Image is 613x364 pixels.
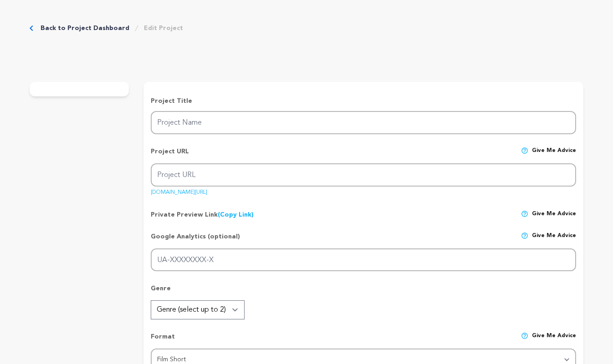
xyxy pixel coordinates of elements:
[151,210,254,219] p: Private Preview Link
[151,96,576,106] p: Project Title
[532,232,576,248] span: Give me advice
[144,24,183,33] a: Edit Project
[532,332,576,349] span: Give me advice
[30,24,183,33] div: Breadcrumb
[151,186,207,195] a: [DOMAIN_NAME][URL]
[41,24,129,33] a: Back to Project Dashboard
[521,147,528,154] img: help-circle.svg
[151,111,576,134] input: Project Name
[151,232,240,248] p: Google Analytics (optional)
[151,332,175,349] p: Format
[532,210,576,219] span: Give me advice
[151,248,576,272] input: UA-XXXXXXXX-X
[532,147,576,163] span: Give me advice
[151,284,576,300] p: Genre
[521,232,528,239] img: help-circle.svg
[521,210,528,217] img: help-circle.svg
[151,147,189,163] p: Project URL
[218,212,254,218] a: (Copy Link)
[521,332,528,339] img: help-circle.svg
[151,163,576,187] input: Project URL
